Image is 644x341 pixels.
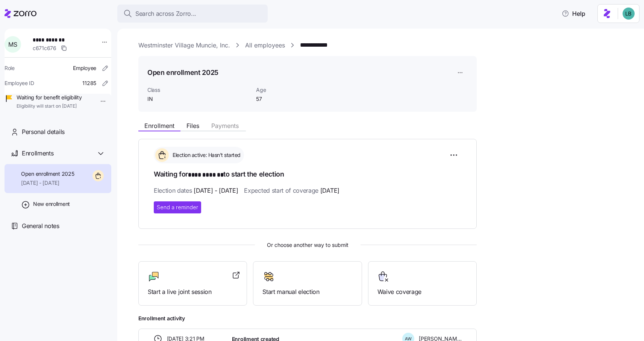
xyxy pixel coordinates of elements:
button: Help [556,6,591,21]
span: [DATE] - [DATE] [194,186,238,195]
h1: Open enrollment 2025 [147,68,218,77]
span: Expected start of coverage [244,186,339,195]
span: Files [186,123,199,129]
span: Waive coverage [377,287,467,297]
span: Waiting for benefit eligibility [17,94,82,101]
span: Or choose another way to submit [138,241,477,249]
span: Election active: Hasn't started [170,151,241,159]
span: Send a reminder [157,204,198,211]
span: Payments [211,123,239,129]
h1: Waiting for to start the election [154,169,461,180]
span: c671c676 [33,44,56,52]
span: 57 [256,95,332,103]
span: Employee [73,64,96,72]
span: New enrollment [33,200,70,208]
button: Search across Zorro... [117,5,268,23]
span: IN [147,95,250,103]
span: Eligibility will start on [DATE] [17,103,82,110]
span: Class [147,86,250,94]
span: 11285 [82,79,96,87]
img: 55738f7c4ee29e912ff6c7eae6e0401b [623,8,635,20]
span: Role [5,64,15,72]
span: Search across Zorro... [135,9,196,18]
span: Start manual election [262,287,352,297]
span: [DATE] [320,186,339,195]
span: Election dates [154,186,238,195]
span: General notes [22,221,59,231]
span: Personal details [22,127,65,137]
span: Start a live joint session [148,287,238,297]
span: Help [562,9,585,18]
a: Westminster Village Muncie, Inc. [138,41,230,50]
button: Send a reminder [154,201,201,213]
span: Enrollment activity [138,315,477,322]
span: [DATE] - [DATE] [21,179,74,187]
span: Enrollments [22,149,53,158]
span: M S [8,41,17,47]
span: Employee ID [5,79,34,87]
span: Age [256,86,332,94]
a: All employees [245,41,285,50]
span: Enrollment [144,123,174,129]
span: Open enrollment 2025 [21,170,74,178]
span: A W [405,337,412,341]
